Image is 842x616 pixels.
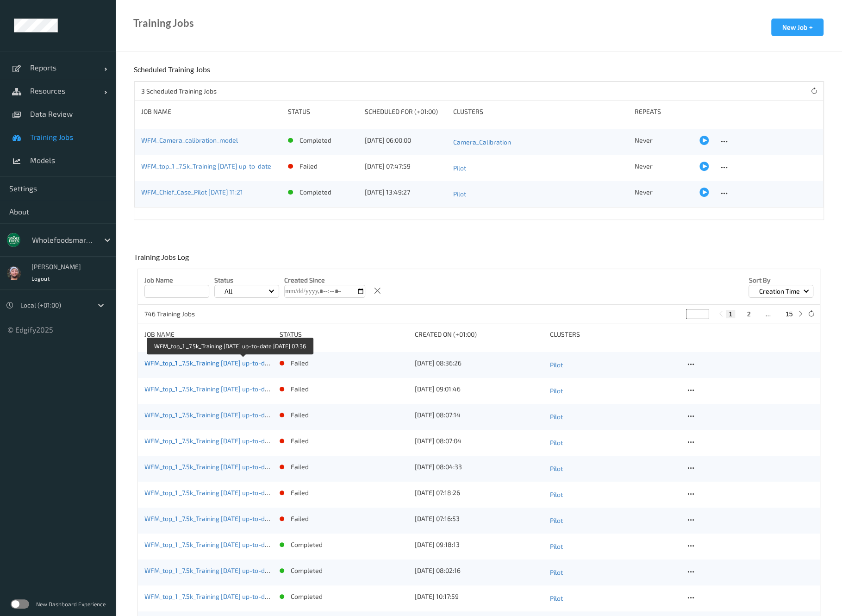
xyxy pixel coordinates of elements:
[144,566,313,574] a: WFM_top_1 _7.5k_Training [DATE] up-to-date [DATE] 07:02
[134,65,212,81] div: Scheduled Training Jobs
[299,188,331,197] p: completed
[144,592,312,600] a: WFM_top_1 _7.5k_Training [DATE] up-to-date [DATE] 09:17
[453,136,628,149] a: Camera_Calibration
[415,410,543,420] div: [DATE] 08:07:14
[133,19,194,28] div: Training Jobs
[453,188,628,201] a: Pilot
[141,162,271,170] a: WFM_top_1 _7.5k_Training [DATE] up-to-date
[415,358,543,368] div: [DATE] 08:36:26
[453,107,628,116] div: Clusters
[291,566,323,575] p: completed
[141,87,217,96] p: 3 Scheduled Training Jobs
[280,330,408,339] div: status
[744,310,754,318] button: 2
[291,592,323,601] p: completed
[415,462,543,471] div: [DATE] 08:04:33
[549,462,678,475] a: Pilot
[415,514,543,523] div: [DATE] 07:16:53
[415,540,543,549] div: [DATE] 09:18:13
[783,310,796,318] button: 15
[144,309,214,319] p: 746 Training Jobs
[415,488,543,497] div: [DATE] 07:18:26
[549,540,678,553] a: Pilot
[141,188,243,196] a: WFM_Chief_Case_Pilot [DATE] 11:21
[291,488,309,497] p: failed
[144,515,312,522] a: WFM_top_1 _7.5k_Training [DATE] up-to-date [DATE] 06:16
[291,358,309,368] p: failed
[549,488,678,501] a: Pilot
[365,107,447,116] div: Scheduled for (+01:00)
[453,162,628,175] a: Pilot
[549,358,678,371] a: Pilot
[415,566,543,575] div: [DATE] 08:02:16
[144,330,273,339] div: Job Name
[415,330,543,339] div: Created On (+01:00)
[144,437,312,445] a: WFM_top_1 _7.5k_Training [DATE] up-to-date [DATE] 07:07
[214,276,279,285] p: Status
[291,384,309,394] p: failed
[635,162,653,170] span: Never
[299,136,331,145] p: completed
[549,436,678,449] a: Pilot
[288,107,358,116] div: Status
[748,276,813,285] p: Sort by
[549,384,678,397] a: Pilot
[635,188,653,196] span: Never
[771,19,823,36] button: New Job +
[291,462,309,471] p: failed
[549,330,678,339] div: clusters
[365,162,447,171] div: [DATE] 07:47:59
[141,107,281,116] div: Job Name
[291,410,309,420] p: failed
[415,436,543,446] div: [DATE] 08:07:04
[549,514,678,527] a: Pilot
[144,463,313,471] a: WFM_top_1 _7.5k_Training [DATE] up-to-date [DATE] 07:04
[284,276,365,285] p: Created Since
[144,276,209,285] p: Job Name
[144,385,313,393] a: WFM_top_1 _7.5k_Training [DATE] up-to-date [DATE] 08:01
[144,489,313,497] a: WFM_top_1 _7.5k_Training [DATE] up-to-date [DATE] 08:18
[144,359,313,367] a: WFM_top_1 _7.5k_Training [DATE] up-to-date [DATE] 07:36
[549,410,678,423] a: Pilot
[299,162,318,171] p: failed
[549,566,678,579] a: Pilot
[291,540,323,549] p: completed
[144,541,313,548] a: WFM_top_1 _7.5k_Training [DATE] up-to-date [DATE] 08:18
[134,252,191,269] div: Training Jobs Log
[635,136,653,144] span: Never
[755,287,803,296] p: Creation Time
[635,107,693,116] div: Repeats
[365,136,447,145] div: [DATE] 06:00:00
[415,592,543,601] div: [DATE] 10:17:59
[415,384,543,394] div: [DATE] 09:01:46
[221,287,236,296] p: All
[141,136,238,144] a: WFM_Camera_calibration_model
[726,310,735,318] button: 1
[365,188,447,197] div: [DATE] 13:49:27
[762,310,773,318] button: ...
[144,411,312,419] a: WFM_top_1 _7.5k_Training [DATE] up-to-date [DATE] 07:07
[549,592,678,605] a: Pilot
[291,436,309,446] p: failed
[291,514,309,523] p: failed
